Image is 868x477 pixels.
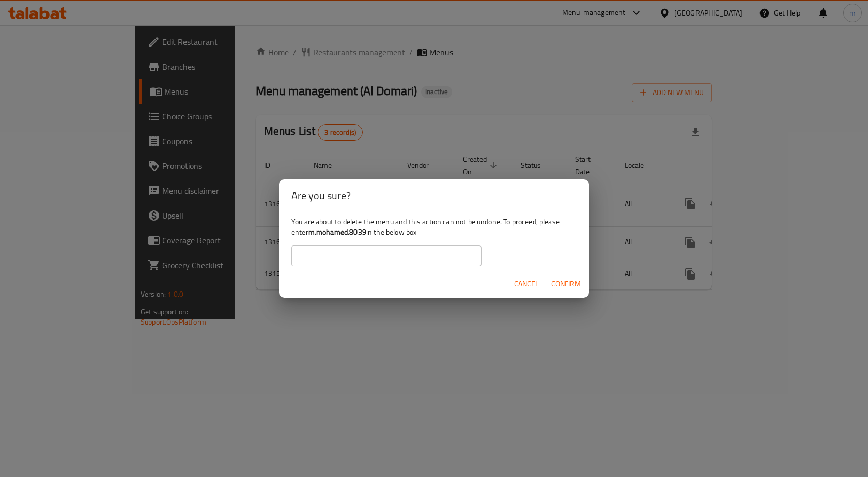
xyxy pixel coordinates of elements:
[291,188,577,204] h2: Are you sure?
[510,274,543,294] button: Cancel
[514,278,539,290] span: Cancel
[547,274,585,294] button: Confirm
[308,225,366,239] b: m.mohamed.8039
[551,278,581,290] span: Confirm
[279,212,589,270] div: You are about to delete the menu and this action can not be undone. To proceed, please enter in t...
